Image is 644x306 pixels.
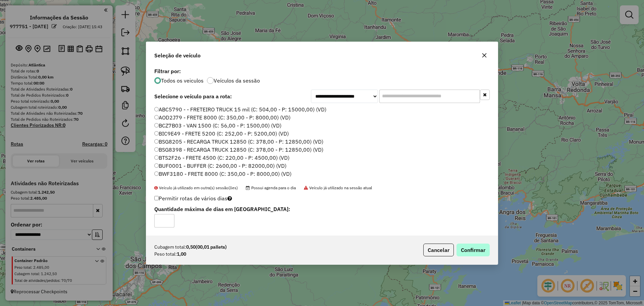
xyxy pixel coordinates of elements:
span: Peso total: [154,251,177,258]
label: BUF0001 - BUFFER (C: 2600,00 - P: 82000,00) (VD) [154,162,286,170]
span: Possui agenda para o dia [246,185,296,190]
span: Veículo já utilizado em outra(s) sessão(ões) [154,185,238,190]
span: Cubagem total: [154,244,186,251]
label: BIC9E49 - FRETE 5200 (C: 252,00 - P: 5200,00) (VD) [154,130,289,138]
label: BCZ7B03 - VAN 1500 (C: 56,00 - P: 1500,00) (VD) [154,121,281,130]
label: ABC5790 - - FRETEIRO TRUCK 15 mil (C: 504,00 - P: 15000,00) (VD) [154,105,326,113]
label: BTS2F26 - FRETE 4500 (C: 220,00 - P: 4500,00) (VD) [154,154,289,162]
button: Cancelar [423,244,454,256]
span: Veículo já utilizado na sessão atual [304,185,372,190]
label: BSG8398 - RECARGA TRUCK 12850 (C: 378,00 - P: 12850,00) (VD) [154,146,323,154]
label: Quantidade máxima de dias em [GEOGRAPHIC_DATA]: [154,205,375,213]
input: BWF3180 - FRETE 8000 (C: 350,00 - P: 8000,00) (VD) [154,171,159,176]
strong: Selecione o veículo para a rota: [154,93,232,100]
label: Permitir rotas de vários dias [154,192,232,205]
input: BIC9E49 - FRETE 5200 (C: 252,00 - P: 5200,00) (VD) [154,131,159,136]
span: Seleção de veículo [154,51,201,59]
input: BTS2F26 - FRETE 4500 (C: 220,00 - P: 4500,00) (VD) [154,155,159,160]
span: (00,01 pallets) [196,244,227,250]
label: BWF3734 - FRETEIRO TRUCK 12 mil (C: 406,00 - P: 12000,00) (VD) [154,178,324,186]
label: BSG8205 - RECARGA TRUCK 12850 (C: 378,00 - P: 12850,00) (VD) [154,138,323,146]
label: AOD2J79 - FRETE 8000 (C: 350,00 - P: 8000,00) (VD) [154,113,290,121]
input: BSG8205 - RECARGA TRUCK 12850 (C: 378,00 - P: 12850,00) (VD) [154,139,159,144]
input: AOD2J79 - FRETE 8000 (C: 350,00 - P: 8000,00) (VD) [154,115,159,119]
label: Veículos da sessão [214,78,260,83]
label: Filtrar por: [154,67,490,75]
label: BWF3180 - FRETE 8000 (C: 350,00 - P: 8000,00) (VD) [154,170,291,178]
label: Todos os veiculos [161,78,204,83]
input: BSG8398 - RECARGA TRUCK 12850 (C: 378,00 - P: 12850,00) (VD) [154,147,159,152]
input: ABC5790 - - FRETEIRO TRUCK 15 mil (C: 504,00 - P: 15000,00) (VD) [154,107,159,111]
strong: 1,00 [177,251,186,258]
input: BUF0001 - BUFFER (C: 2600,00 - P: 82000,00) (VD) [154,163,159,168]
button: Confirmar [457,244,490,256]
input: BCZ7B03 - VAN 1500 (C: 56,00 - P: 1500,00) (VD) [154,123,159,127]
i: Selecione pelo menos um veículo [227,196,232,201]
input: Permitir rotas de vários dias [154,196,159,200]
strong: 0,50 [186,244,227,251]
